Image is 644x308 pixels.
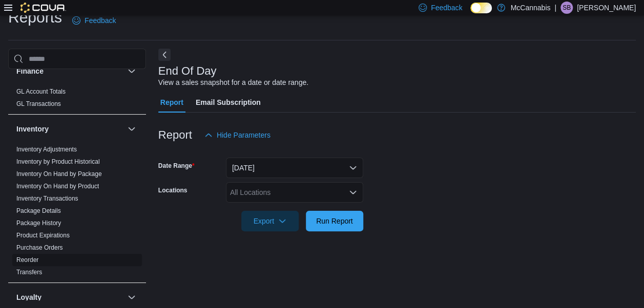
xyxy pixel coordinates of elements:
a: Feedback [68,10,120,31]
button: Hide Parameters [200,125,275,145]
a: Inventory by Product Historical [16,158,100,165]
a: Package History [16,219,61,227]
a: GL Account Totals [16,88,66,95]
a: Product Expirations [16,232,70,239]
span: Dark Mode [470,13,471,14]
span: Inventory Adjustments [16,145,77,153]
button: Inventory [16,124,123,134]
label: Locations [158,186,188,194]
button: Finance [126,65,138,77]
h3: Finance [16,66,44,76]
p: | [554,2,556,14]
a: GL Transactions [16,100,61,107]
span: SB [563,2,571,14]
a: Inventory Adjustments [16,146,77,153]
input: Dark Mode [470,3,492,13]
span: Feedback [85,15,116,26]
span: Export [247,211,293,231]
span: GL Transactions [16,100,61,108]
button: Next [158,49,171,61]
span: GL Account Totals [16,87,66,96]
span: Package Details [16,207,61,215]
h3: Loyalty [16,292,41,302]
h1: Reports [8,7,62,28]
a: Inventory Transactions [16,195,78,202]
p: McCannabis [510,2,550,14]
button: [DATE] [226,158,363,178]
button: Loyalty [126,291,138,303]
span: Inventory by Product Historical [16,158,100,166]
span: Purchase Orders [16,244,63,252]
span: Transfers [16,268,42,276]
span: Product Expirations [16,231,70,239]
div: Finance [8,85,146,114]
button: Loyalty [16,292,123,302]
div: View a sales snapshot for a date or date range. [158,77,308,88]
label: Date Range [158,162,195,170]
button: Run Report [306,211,363,231]
span: Run Report [316,216,353,226]
a: Reorder [16,256,38,263]
img: Cova [20,3,66,13]
span: Hide Parameters [217,130,271,140]
span: Reorder [16,256,38,264]
button: Export [241,211,299,231]
a: Purchase Orders [16,244,63,251]
div: Samantha Butt [560,2,573,14]
span: Package History [16,219,61,227]
a: Package Details [16,207,61,214]
a: Inventory On Hand by Package [16,170,102,178]
a: Inventory On Hand by Product [16,183,99,190]
span: Email Subscription [196,92,261,113]
a: Transfers [16,269,42,276]
span: Inventory Transactions [16,194,78,203]
span: Feedback [431,3,462,13]
p: [PERSON_NAME] [577,2,636,14]
h3: End Of Day [158,65,217,77]
h3: Inventory [16,124,49,134]
button: Open list of options [349,188,357,196]
button: Finance [16,66,123,76]
button: Inventory [126,123,138,135]
h3: Report [158,129,192,141]
div: Inventory [8,143,146,282]
span: Inventory On Hand by Product [16,182,99,190]
span: Report [160,92,183,113]
span: Inventory On Hand by Package [16,170,102,178]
